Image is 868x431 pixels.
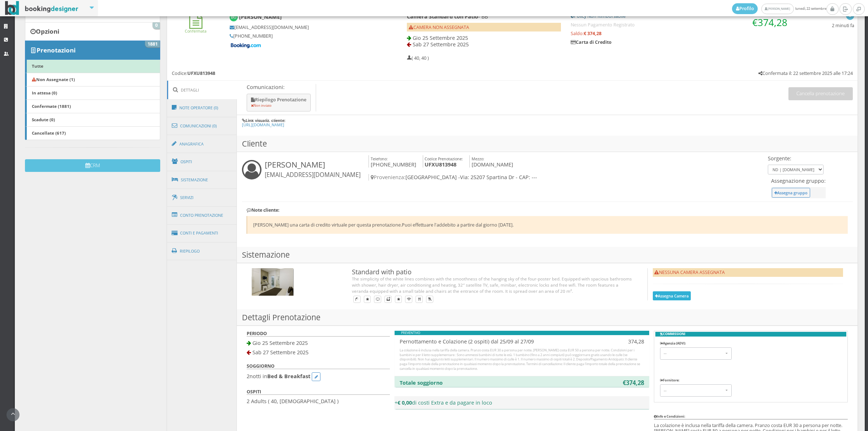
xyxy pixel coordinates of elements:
[653,291,691,300] button: Assegna Camera
[167,152,237,171] a: Ospiti
[772,188,810,198] button: Assegna gruppo
[167,206,237,225] a: Conto Prenotazione
[247,373,250,380] span: 2
[660,341,686,346] label: Agenzia (ADV):
[237,309,858,326] h3: Dettagli Prenotazione
[167,117,237,135] a: Comunicazioni (0)
[252,349,309,356] span: Sab 27 Settembre 2025
[660,347,732,359] button: --
[25,126,160,140] a: Cancellate (617)
[247,372,390,381] h4: notti in
[664,350,723,357] span: --
[247,216,848,233] li: [PERSON_NAME] una carta di credito virtuale per questa prenotazione.Puoi effettuare l'addebito a ...
[32,103,71,109] b: Confermate (1881)
[407,55,429,61] h5: ( 40, 40 )
[167,135,237,153] a: Anagrafica
[654,414,685,419] b: Info e Condizioni:
[832,23,854,28] h5: 2 minuti fa
[37,46,76,54] b: Prenotazioni
[25,159,160,172] button: CRM
[247,207,280,213] b: Note cliente:
[25,41,160,59] a: Prenotazioni 1881
[239,13,282,20] b: [PERSON_NAME]
[654,269,725,275] span: NESSUNA CAMERA ASSEGNATA
[252,268,293,296] img: 85f4a318c92411ef85c10a0b0e0c6d47.jpg
[32,63,43,69] b: Tutte
[371,156,388,161] small: Telefono:
[230,42,262,49] img: Booking-com-logo.png
[145,41,160,47] span: 1881
[472,156,484,161] small: Mezzo:
[237,247,858,263] h3: Sistemazione
[664,388,723,394] span: --
[761,4,793,14] a: [PERSON_NAME]
[167,242,237,261] a: Riepilogo
[425,156,463,161] small: Codice Prenotazione:
[230,25,383,30] h5: [EMAIL_ADDRESS][DOMAIN_NAME]
[246,118,285,123] b: Link visualiz. cliente:
[660,384,732,396] button: --
[768,155,824,161] h4: Sorgente:
[371,174,405,181] span: Provenienza:
[25,22,160,41] a: Opzioni 0
[752,16,787,29] span: €
[397,399,412,406] b: € 0,00
[32,76,75,82] b: Non Assegnate (1)
[237,136,858,152] h3: Cliente
[247,84,312,90] p: Comunicazioni:
[187,70,215,76] b: UFXU813948
[758,16,787,29] span: 374,28
[265,171,361,179] small: [EMAIL_ADDRESS][DOMAIN_NAME]
[395,400,649,406] h4: + di costi Extra e da pagare in loco
[25,59,160,73] a: Tutte
[758,71,853,76] h5: Confermata il: 22 settembre 2025 alle 17:24
[516,174,537,181] span: - CAP: ---
[571,22,790,28] h5: Nessun Pagamento Registrato
[413,34,468,41] span: Gio 25 Settembre 2025
[167,170,237,189] a: Sistemazione
[460,174,514,181] span: Via: 25207 Spartina Dr
[167,189,237,207] a: Servizi
[626,379,644,387] b: 374,28
[5,1,78,15] img: BookingDesigner.com
[571,39,612,45] b: Carta di Credito
[230,13,238,22] img: Bill Geronimo
[660,378,680,383] label: Fornitore:
[32,130,66,136] b: Cancellate (617)
[469,155,513,168] h4: [DOMAIN_NAME]
[172,71,215,76] h5: Codice:
[369,155,416,168] h4: [PHONE_NUMBER]
[732,3,758,14] a: Profilo
[407,13,478,20] b: Camera Standard con Patio
[655,332,847,337] b: COMMISSIONI
[571,31,790,36] h5: Saldo:
[425,161,456,168] b: UFXU813948
[247,94,311,111] button: Riepilogo Prenotazione Non inviato
[247,330,267,337] b: PERIODO
[25,113,160,127] a: Scadute (0)
[167,81,237,99] a: Dettagli
[590,338,644,345] h4: 374,28
[788,87,853,100] button: Cancella prenotazione
[623,379,626,387] b: €
[252,339,308,346] span: Gio 25 Settembre 2025
[369,174,766,180] h4: [GEOGRAPHIC_DATA] -
[167,224,237,242] a: Conti e Pagamenti
[732,3,826,14] span: lunedì, 22 settembre
[395,331,649,335] div: PREVENTIVO
[247,398,390,404] h4: 2 Adults ( 40, [DEMOGRAPHIC_DATA] )
[37,9,68,17] b: Preventivi
[153,22,160,29] span: 0
[584,30,601,37] strong: € 374,28
[230,33,383,39] h5: [PHONE_NUMBER]
[400,348,644,371] div: La colazione è inclusa nella tariffa della camera. Pranzo costa EUR 30 a persona per notte. [PERS...
[771,178,826,184] h4: Assegnazione gruppo:
[36,27,59,35] b: Opzioni
[251,103,272,108] small: Non inviato
[265,160,361,179] h3: [PERSON_NAME]
[352,268,633,276] h3: Standard with patio
[25,73,160,86] a: Non Assegnate (1)
[247,389,261,395] b: OSPITI
[400,338,581,345] h4: Pernottamento e Colazione (2 ospiti) dal 25/09 al 27/09
[167,98,237,117] a: Note Operatore (0)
